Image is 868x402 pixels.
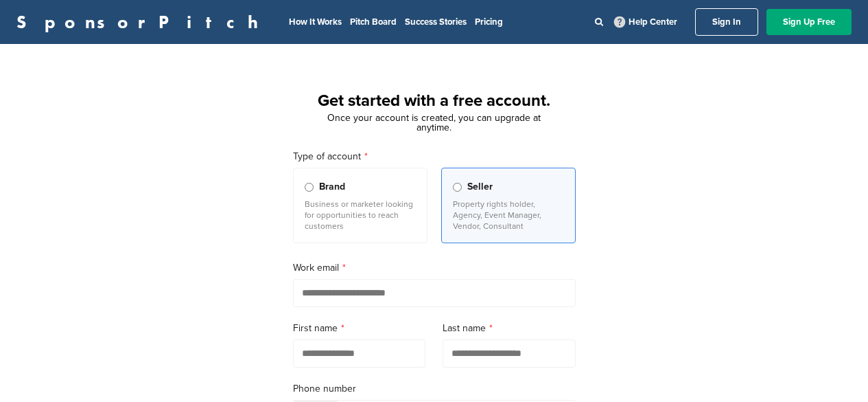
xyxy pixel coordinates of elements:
a: Sign In [695,8,758,36]
a: How It Works [289,16,342,27]
label: Type of account [293,149,576,164]
a: SponsorPitch [16,13,267,31]
a: Pitch Board [350,16,397,27]
p: Property rights holder, Agency, Event Manager, Vendor, Consultant [453,199,564,232]
span: Brand [319,179,345,194]
span: Once your account is created, you can upgrade at anytime. [327,112,541,133]
a: Pricing [475,16,503,27]
a: Help Center [611,14,680,30]
input: Seller Property rights holder, Agency, Event Manager, Vendor, Consultant [453,183,462,192]
a: Success Stories [405,16,467,27]
label: Work email [293,260,576,276]
p: Business or marketer looking for opportunities to reach customers [305,199,416,232]
label: First name [293,321,426,336]
input: Brand Business or marketer looking for opportunities to reach customers [305,183,314,192]
label: Phone number [293,381,576,397]
label: Last name [443,321,576,336]
span: Seller [467,179,493,194]
h1: Get started with a free account. [277,89,592,113]
a: Sign Up Free [766,9,852,35]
